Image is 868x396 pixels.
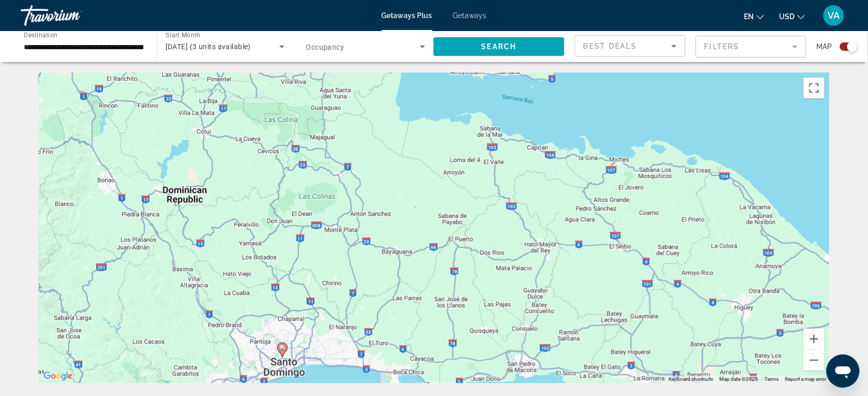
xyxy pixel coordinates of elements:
[433,37,564,56] button: Search
[720,376,758,382] span: Map data ©2025
[804,350,825,371] button: Zoom out
[21,2,124,29] a: Travorium
[780,12,795,21] span: USD
[804,329,825,349] button: Zoom in
[785,376,827,382] a: Report a map error
[482,42,517,51] span: Search
[828,10,840,21] span: VA
[765,376,779,382] a: Terms (opens in new tab)
[166,32,200,39] span: Start Month
[24,32,57,39] span: Destination
[827,355,860,388] iframe: Button to launch messaging window
[306,43,345,51] span: Occupancy
[804,78,825,98] button: Toggle fullscreen view
[382,11,432,20] a: Getaways Plus
[583,42,637,50] span: Best Deals
[744,9,764,24] button: Change language
[41,370,75,383] img: Google
[583,40,677,52] mat-select: Sort by
[453,11,487,20] a: Getaways
[696,35,806,58] button: Filter
[744,12,754,21] span: en
[780,9,805,24] button: Change currency
[41,370,75,383] a: Open this area in Google Maps (opens a new window)
[669,376,713,383] button: Keyboard shortcuts
[166,42,251,51] span: [DATE] (3 units available)
[817,39,832,54] span: Map
[820,5,847,26] button: User Menu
